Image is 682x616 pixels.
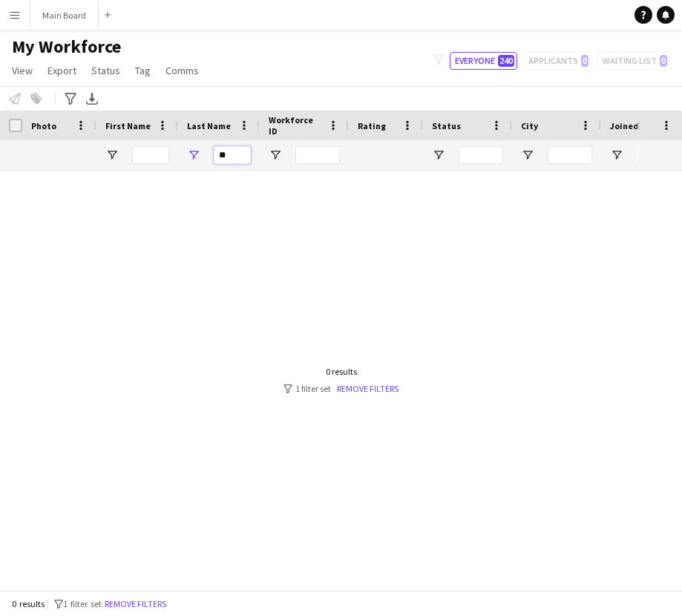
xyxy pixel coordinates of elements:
span: Status [91,64,120,77]
a: Comms [160,61,205,80]
input: Status Filter Input [459,146,503,164]
input: Last Name Filter Input [214,146,251,164]
input: City Filter Input [548,146,592,164]
button: Remove filters [102,596,169,612]
span: Status [432,120,461,131]
span: My Workforce [12,36,121,58]
input: Workforce ID Filter Input [295,146,340,164]
button: Open Filter Menu [521,148,534,162]
a: Remove filters [337,383,399,394]
span: Joined [610,120,639,131]
a: Export [42,61,82,80]
span: Comms [165,64,199,77]
input: Column with Header Selection [9,119,22,132]
app-action-btn: Export XLSX [83,90,101,108]
button: Open Filter Menu [610,148,623,162]
button: Everyone240 [450,52,517,70]
span: Photo [31,120,56,131]
span: Last Name [187,120,231,131]
span: 240 [498,55,514,67]
button: Open Filter Menu [432,148,445,162]
input: Joined Filter Input [637,146,681,164]
input: First Name Filter Input [132,146,169,164]
span: Export [47,64,76,77]
span: 1 filter set [63,598,102,609]
button: Open Filter Menu [187,148,200,162]
span: First Name [105,120,151,131]
a: Tag [129,61,157,80]
button: Main Board [30,1,99,30]
span: Rating [358,120,386,131]
a: Status [85,61,126,80]
span: Tag [135,64,151,77]
div: 1 filter set [283,383,399,394]
div: 0 results [283,366,399,377]
span: Workforce ID [269,114,322,137]
button: Open Filter Menu [269,148,282,162]
a: View [6,61,39,80]
span: City [521,120,538,131]
app-action-btn: Advanced filters [62,90,79,108]
span: View [12,64,33,77]
button: Open Filter Menu [105,148,119,162]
